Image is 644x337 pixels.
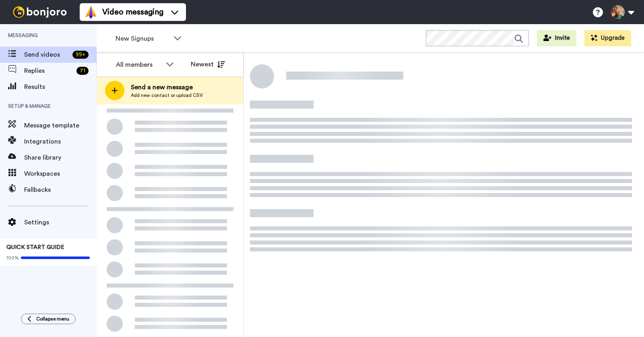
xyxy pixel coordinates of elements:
[76,67,89,75] div: 71
[24,185,97,195] span: Fallbacks
[24,66,73,76] span: Replies
[24,121,97,130] span: Message template
[6,245,64,250] span: QUICK START GUIDE
[36,316,69,322] span: Collapse menu
[21,314,76,324] button: Collapse menu
[85,6,97,18] img: vm-color.svg
[10,6,70,18] img: bj-logo-header-white.svg
[24,169,97,179] span: Workspaces
[185,56,231,72] button: Newest
[72,51,89,59] div: 99 +
[116,34,169,43] span: New Signups
[24,218,97,227] span: Settings
[6,255,19,261] span: 100%
[131,92,203,99] span: Add new contact or upload CSV
[584,30,631,46] button: Upgrade
[24,82,97,92] span: Results
[24,137,97,146] span: Integrations
[102,6,163,18] span: Video messaging
[537,30,576,46] button: Invite
[116,60,162,70] div: All members
[131,82,203,92] span: Send a new message
[24,153,97,162] span: Share library
[24,50,69,60] span: Send videos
